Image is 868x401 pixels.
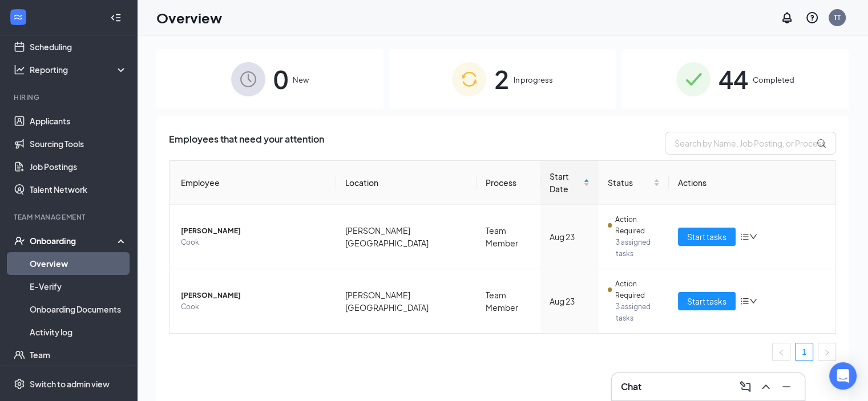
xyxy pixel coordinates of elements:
[665,132,836,155] input: Search by Name, Job Posting, or Process
[514,74,553,86] span: In progress
[336,161,477,205] th: Location
[615,278,660,301] span: Action Required
[740,297,749,306] span: bars
[293,74,309,86] span: New
[759,380,773,394] svg: ChevronUp
[273,59,288,99] span: 0
[169,161,336,205] th: Employee
[30,178,127,201] a: Talent Network
[14,64,25,75] svg: Analysis
[30,155,127,178] a: Job Postings
[30,343,127,366] a: Team
[550,295,590,307] div: Aug 23
[156,8,222,27] h1: Overview
[829,362,857,390] div: Open Intercom Messenger
[181,225,327,237] span: [PERSON_NAME]
[30,252,127,275] a: Overview
[780,380,793,394] svg: Minimize
[818,343,836,361] button: right
[494,59,509,99] span: 2
[30,35,127,58] a: Scheduling
[687,230,726,243] span: Start tasks
[181,301,327,313] span: Cook
[14,212,125,222] div: Team Management
[30,298,127,321] a: Onboarding Documents
[796,343,813,361] a: 1
[749,233,757,241] span: down
[477,205,540,269] td: Team Member
[110,12,122,23] svg: Collapse
[616,301,660,324] span: 3 assigned tasks
[169,132,324,155] span: Employees that need your attention
[749,297,757,305] span: down
[30,378,110,390] div: Switch to admin view
[718,59,748,99] span: 44
[687,295,726,307] span: Start tasks
[772,343,790,361] li: Previous Page
[336,269,477,333] td: [PERSON_NAME][GEOGRAPHIC_DATA]
[778,349,785,356] span: left
[477,161,540,205] th: Process
[757,378,775,396] button: ChevronUp
[616,237,660,260] span: 3 assigned tasks
[621,380,641,393] h3: Chat
[834,13,841,22] div: TT
[181,290,327,301] span: [PERSON_NAME]
[30,64,128,75] div: Reporting
[30,132,127,155] a: Sourcing Tools
[550,170,581,195] span: Start Date
[678,228,736,246] button: Start tasks
[336,205,477,269] td: [PERSON_NAME][GEOGRAPHIC_DATA]
[30,275,127,298] a: E-Verify
[30,235,118,246] div: Onboarding
[818,343,836,361] li: Next Page
[738,380,752,394] svg: ComposeMessage
[550,230,590,243] div: Aug 23
[13,11,24,23] svg: WorkstreamLogo
[777,378,796,396] button: Minimize
[14,378,25,390] svg: Settings
[772,343,790,361] button: left
[669,161,835,205] th: Actions
[14,92,125,102] div: Hiring
[780,11,794,25] svg: Notifications
[753,74,794,86] span: Completed
[30,110,127,132] a: Applicants
[477,269,540,333] td: Team Member
[14,235,25,246] svg: UserCheck
[678,292,736,310] button: Start tasks
[615,214,660,237] span: Action Required
[823,349,830,356] span: right
[30,321,127,343] a: Activity log
[599,161,669,205] th: Status
[608,176,651,189] span: Status
[736,378,754,396] button: ComposeMessage
[181,237,327,248] span: Cook
[740,232,749,241] span: bars
[795,343,813,361] li: 1
[805,11,819,25] svg: QuestionInfo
